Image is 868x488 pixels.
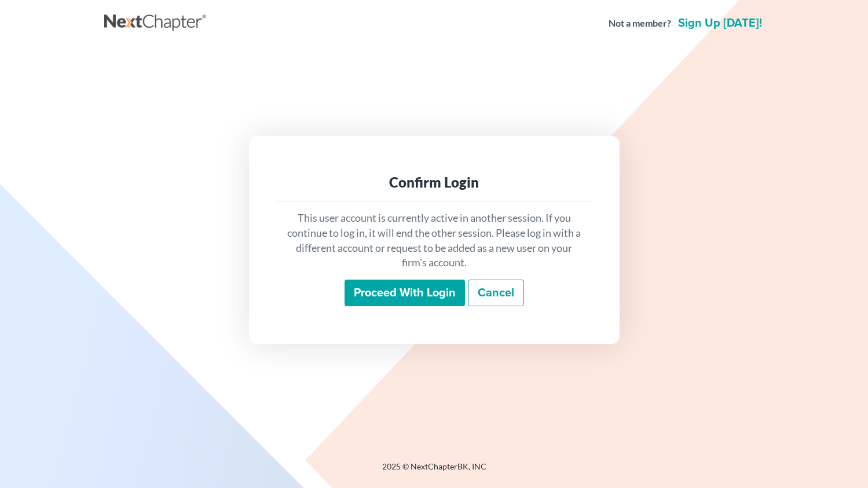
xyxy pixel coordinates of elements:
[609,17,671,30] strong: Not a member?
[345,280,465,306] input: Proceed with login
[286,173,583,192] div: Confirm Login
[286,211,583,270] p: This user account is currently active in another session. If you continue to log in, it will end ...
[676,17,764,29] a: Sign up [DATE]!
[468,280,524,306] a: Cancel
[104,461,764,482] div: 2025 © NextChapterBK, INC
